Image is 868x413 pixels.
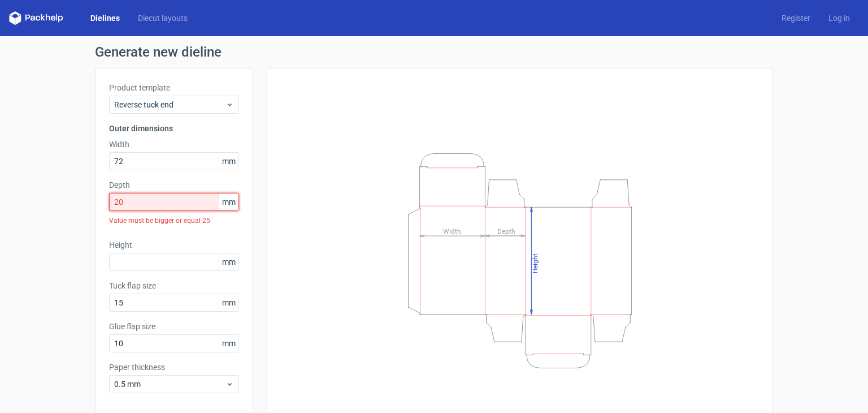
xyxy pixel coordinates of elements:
tspan: Width [443,227,461,235]
label: Depth [109,179,239,191]
span: mm [219,294,238,311]
span: mm [219,193,238,210]
span: Reverse tuck end [114,99,225,110]
a: Dielines [81,12,129,24]
a: Log in [819,12,859,24]
span: mm [219,153,238,170]
h3: Outer dimensions [109,123,239,134]
label: Product template [109,82,239,93]
a: Diecut layouts [129,12,197,24]
div: Value must be bigger or equal 25 [109,211,239,230]
label: Width [109,139,239,150]
h1: Generate new dieline [95,45,773,59]
label: Glue flap size [109,321,239,332]
a: Register [772,12,819,24]
label: Height [109,239,239,251]
span: mm [219,335,238,352]
label: Paper thickness [109,362,239,373]
span: 0.5 mm [114,378,225,390]
span: mm [219,253,238,270]
label: Tuck flap size [109,280,239,291]
tspan: Depth [497,227,515,235]
tspan: Height [531,253,539,273]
